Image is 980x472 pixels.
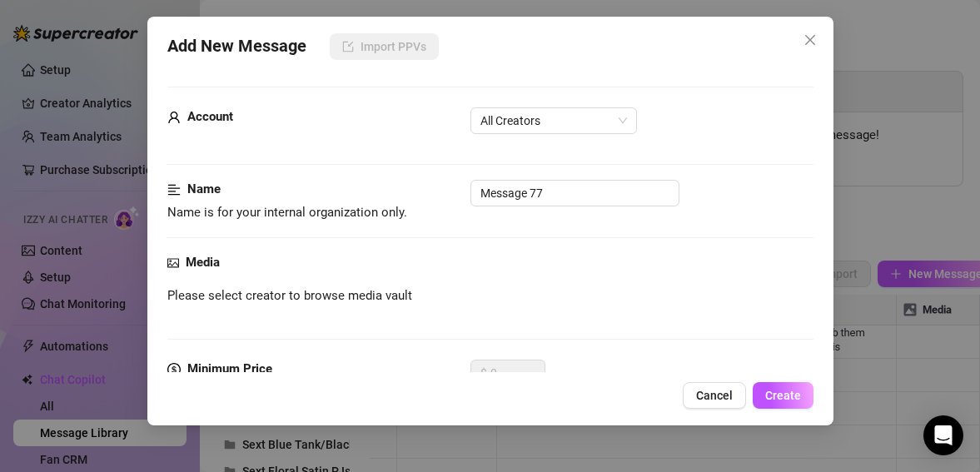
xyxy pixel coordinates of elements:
strong: Minimum Price [187,361,272,376]
span: Create [764,389,800,402]
span: picture [167,253,179,273]
span: user [167,107,181,127]
span: All Creators [480,108,627,133]
span: Add New Message [167,33,306,60]
button: Cancel [682,382,745,409]
span: dollar [167,360,181,380]
strong: Account [187,109,233,124]
span: Cancel [695,389,732,402]
input: Enter a name [470,180,679,206]
span: align-left [167,180,181,200]
strong: Name [187,181,221,196]
span: Please select creator to browse media vault [167,286,412,306]
button: Import PPVs [330,33,439,60]
span: Close [796,33,823,47]
span: close [803,33,816,47]
button: Close [796,27,823,53]
button: Create [752,382,813,409]
div: Open Intercom Messenger [923,415,963,455]
span: Name is for your internal organization only. [167,205,407,220]
strong: Media [186,255,220,270]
